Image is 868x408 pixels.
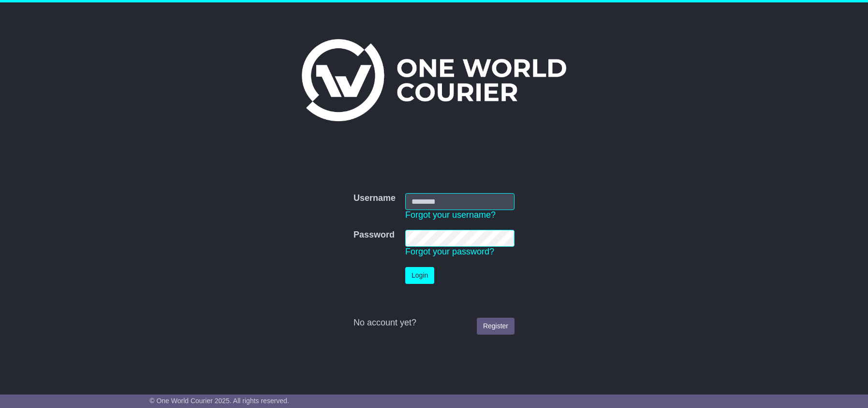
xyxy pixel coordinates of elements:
[353,318,515,328] div: No account yet?
[149,397,289,405] span: © One World Courier 2025. All rights reserved.
[405,267,434,284] button: Login
[405,247,494,256] a: Forgot your password?
[477,318,515,335] a: Register
[405,210,496,220] a: Forgot your username?
[353,230,395,240] label: Password
[302,39,566,121] img: One World
[353,193,396,204] label: Username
